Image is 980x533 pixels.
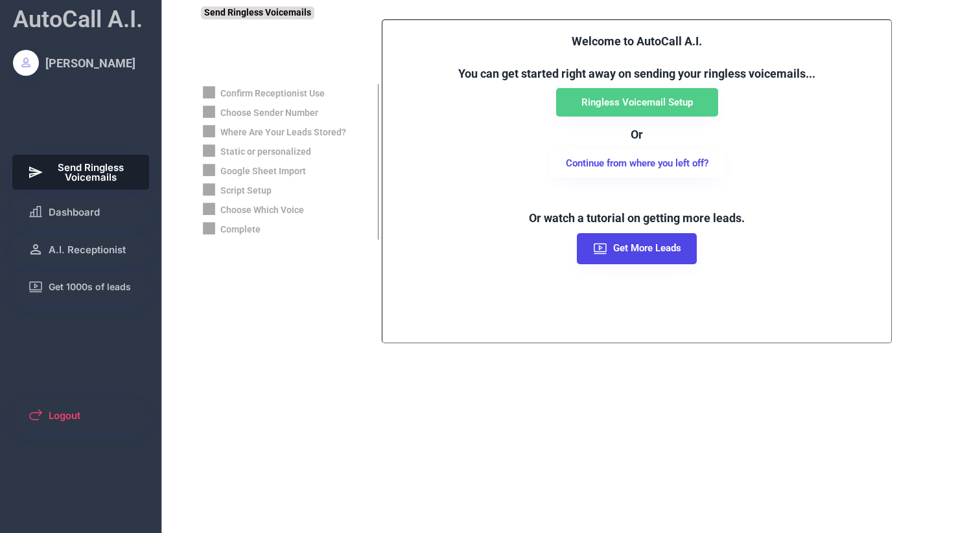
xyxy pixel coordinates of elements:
[220,87,325,100] div: Confirm Receptionist Use
[12,234,150,265] button: A.I. Receptionist
[529,211,745,225] font: Or watch a tutorial on getting more leads.
[550,149,724,177] button: Continue from where you left off?
[556,88,718,117] button: Ringless Voicemail Setup
[220,204,304,217] div: Choose Which Voice
[12,155,150,190] button: Send Ringless Voicemails
[220,146,311,159] div: Static or personalized
[49,245,126,255] span: A.I. Receptionist
[49,411,80,420] span: Logout
[13,3,143,36] div: AutoCall A.I.
[45,55,135,71] div: [PERSON_NAME]
[201,6,314,19] div: Send Ringless Voicemails
[220,165,306,178] div: Google Sheet Import
[49,207,100,217] span: Dashboard
[49,282,131,291] span: Get 1000s of leads
[458,34,815,80] font: Welcome to AutoCall A.I. You can get started right away on sending your ringless voicemails...
[220,107,318,120] div: Choose Sender Number
[613,244,681,253] span: Get More Leads
[577,233,697,264] button: Get More Leads
[631,128,643,141] font: Or
[12,196,150,227] button: Dashboard
[12,271,150,302] button: Get 1000s of leads
[49,163,134,182] span: Send Ringless Voicemails
[220,223,261,236] div: Complete
[12,400,150,431] button: Logout
[220,126,346,139] div: Where Are Your Leads Stored?
[220,185,272,198] div: Script Setup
